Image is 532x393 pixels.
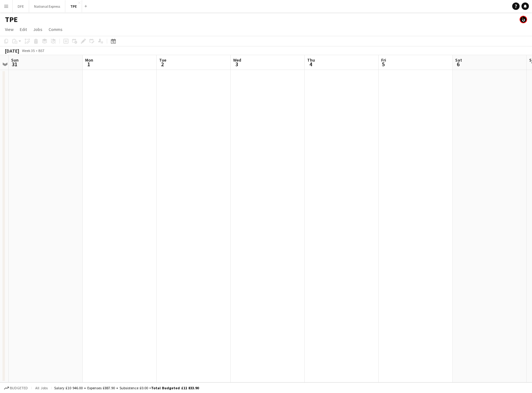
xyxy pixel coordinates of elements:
span: Jobs [33,27,42,32]
div: [DATE] [5,48,19,54]
a: View [2,25,16,33]
span: Comms [49,27,63,32]
span: All jobs [34,386,49,390]
span: Total Budgeted £11 833.90 [151,386,199,390]
a: Edit [17,25,29,33]
button: Budgeted [3,385,29,391]
a: Comms [46,25,65,33]
span: Budgeted [10,386,28,390]
span: Week 35 [20,48,36,53]
a: Jobs [31,25,45,33]
button: TPE [65,0,82,12]
app-user-avatar: Tim Bodenham [520,16,527,23]
div: BST [38,48,45,53]
div: Salary £10 946.00 + Expenses £887.90 + Subsistence £0.00 = [54,386,199,390]
h1: TPE [5,15,18,24]
button: National Express [29,0,65,12]
button: DFE [13,0,29,12]
span: Edit [20,27,27,32]
span: View [5,27,14,32]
